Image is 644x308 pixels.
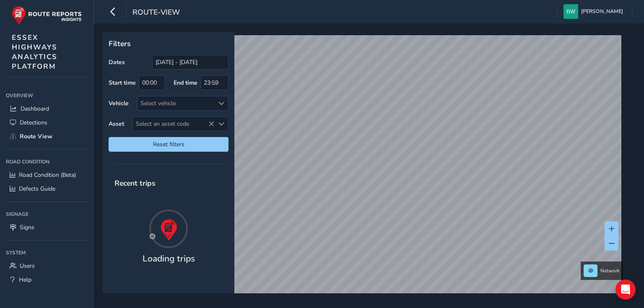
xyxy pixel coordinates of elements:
[6,208,88,220] div: Signage
[109,58,125,66] label: Dates
[20,132,52,140] span: Route View
[19,171,76,179] span: Road Condition (Beta)
[6,246,88,259] div: System
[109,172,161,194] span: Recent trips
[6,182,88,196] a: Defects Guide
[6,155,88,168] div: Road Condition
[21,105,49,113] span: Dashboard
[143,254,195,264] h4: Loading trips
[600,267,620,274] span: Network
[19,185,55,193] span: Defects Guide
[6,102,88,116] a: Dashboard
[6,89,88,102] div: Overview
[174,79,197,87] label: End time
[563,4,626,19] button: [PERSON_NAME]
[109,99,129,107] label: Vehicle
[6,273,88,287] a: Help
[214,117,228,131] div: Select an asset code
[132,7,180,19] span: route-view
[563,4,578,19] img: diamond-layout
[20,119,47,127] span: Detections
[581,4,623,19] span: [PERSON_NAME]
[109,120,124,128] label: Asset
[6,259,88,273] a: Users
[6,220,88,234] a: Signs
[6,129,88,143] a: Route View
[6,168,88,182] a: Road Condition (Beta)
[109,137,229,152] button: Reset filters
[138,96,214,110] div: Select vehicle
[106,35,621,303] canvas: Map
[12,33,57,71] span: ESSEX HIGHWAYS ANALYTICS PLATFORM
[115,140,222,148] span: Reset filters
[12,6,82,25] img: rr logo
[109,79,136,87] label: Start time
[19,276,31,284] span: Help
[133,117,214,131] span: Select an asset code
[20,262,35,270] span: Users
[615,280,636,300] div: Open Intercom Messenger
[6,116,88,129] a: Detections
[109,38,229,49] p: Filters
[20,223,34,231] span: Signs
